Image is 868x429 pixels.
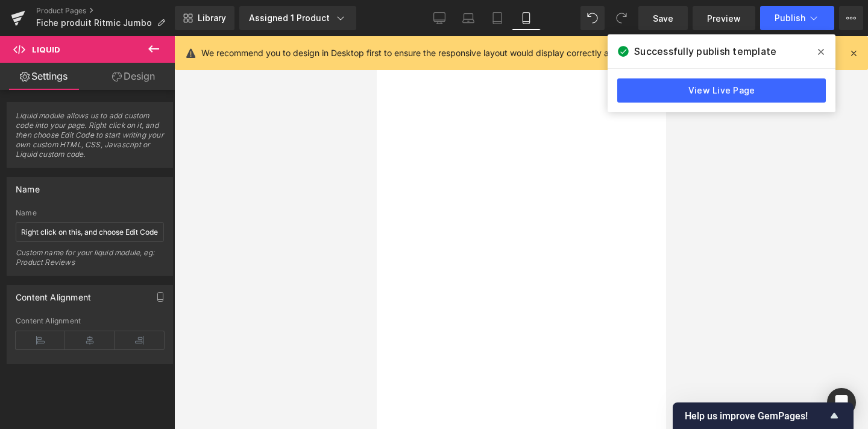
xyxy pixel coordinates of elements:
a: View Live Page [617,78,826,103]
button: More [839,6,863,30]
span: Fiche produit Ritmic Jumbo [36,18,152,28]
a: Design [90,63,177,90]
span: Save [653,12,673,25]
button: Redo [609,6,634,30]
p: We recommend you to design in Desktop first to ensure the responsive layout would display correct... [201,46,753,60]
div: Content Alignment [16,317,164,325]
a: Tablet [483,6,512,30]
a: Desktop [425,6,454,30]
span: Liquid module allows us to add custom code into your page. Right click on it, and then choose Edi... [16,111,164,167]
div: Open Intercom Messenger [827,388,856,417]
span: Liquid [32,45,60,54]
a: Mobile [512,6,541,30]
span: Library [198,13,226,24]
div: Content Alignment [16,285,91,302]
button: Publish [760,6,834,30]
div: Assigned 1 Product [249,12,347,24]
button: Undo [580,6,605,30]
span: Help us improve GemPages! [685,410,827,422]
div: Name [16,209,164,217]
span: Publish [775,13,805,23]
button: Show survey - Help us improve GemPages! [685,408,841,423]
a: Preview [693,6,755,30]
a: New Library [175,6,234,30]
a: Product Pages [36,6,175,16]
a: Laptop [454,6,483,30]
div: Custom name for your liquid module, eg: Product Reviews [16,248,164,275]
span: Preview [707,12,741,25]
span: Successfully publish template [634,44,776,59]
div: Name [16,177,40,194]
